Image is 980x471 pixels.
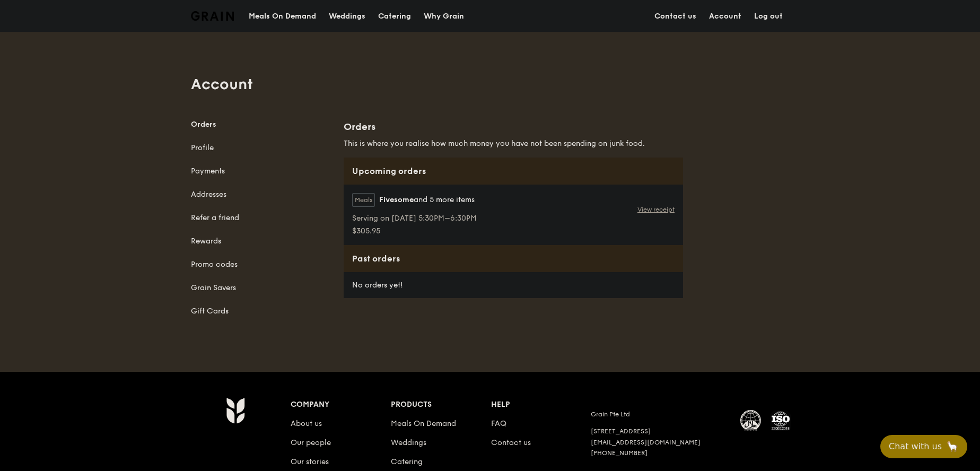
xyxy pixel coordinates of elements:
[391,457,423,466] a: Catering
[591,427,728,436] div: [STREET_ADDRESS]
[352,193,375,207] label: Meals
[344,158,683,185] div: Upcoming orders
[291,419,322,428] a: About us
[591,410,728,418] div: Grain Pte Ltd
[637,205,675,214] a: View receipt
[946,440,959,453] span: 🦙
[191,236,331,247] a: Rewards
[191,143,331,153] a: Profile
[491,438,531,447] a: Contact us
[352,213,477,224] span: Serving on [DATE] 5:30PM–6:30PM
[414,195,475,204] span: and 5 more items
[424,1,464,32] div: Why Grain
[344,272,409,298] div: No orders yet!
[226,397,244,424] img: Grain
[191,213,331,223] a: Refer a friend
[748,1,789,32] a: Log out
[191,11,234,21] img: Grain
[372,1,417,32] a: Catering
[191,283,331,293] a: Grain Savers
[391,438,426,447] a: Weddings
[291,457,329,466] a: Our stories
[191,166,331,177] a: Payments
[391,397,491,412] div: Products
[417,1,470,32] a: Why Grain
[322,1,372,32] a: Weddings
[491,419,506,428] a: FAQ
[191,119,331,130] a: Orders
[648,1,703,32] a: Contact us
[591,439,701,446] a: [EMAIL_ADDRESS][DOMAIN_NAME]
[191,75,789,94] h1: Account
[249,1,316,32] div: Meals On Demand
[329,1,365,32] div: Weddings
[191,306,331,317] a: Gift Cards
[391,419,456,428] a: Meals On Demand
[344,119,683,134] h1: Orders
[379,195,414,205] span: Fivesome
[491,397,591,412] div: Help
[880,435,967,458] button: Chat with us🦙
[191,189,331,200] a: Addresses
[703,1,748,32] a: Account
[291,438,331,447] a: Our people
[740,410,762,431] img: MUIS Halal Certified
[291,397,391,412] div: Company
[344,245,683,272] div: Past orders
[352,226,477,237] span: $305.95
[591,449,647,457] a: [PHONE_NUMBER]
[378,1,411,32] div: Catering
[344,138,683,149] h5: This is where you realise how much money you have not been spending on junk food.
[889,440,942,453] span: Chat with us
[770,410,791,431] img: ISO Certified
[191,259,331,270] a: Promo codes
